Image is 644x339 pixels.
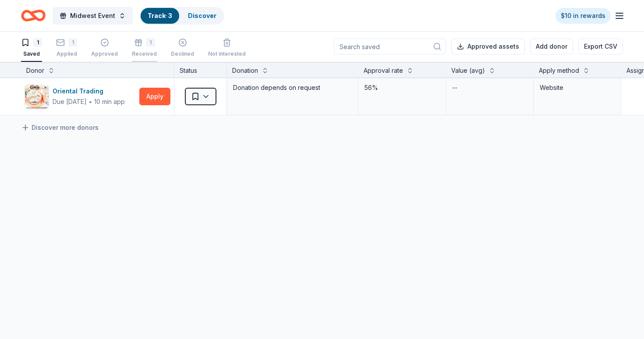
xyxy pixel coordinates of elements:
[21,35,42,62] button: 1Saved
[451,39,525,54] button: Approved assets
[540,82,615,93] div: Website
[88,98,92,105] span: ∙
[188,12,216,19] a: Discover
[232,82,353,94] div: Donation depends on request
[70,11,115,21] span: Midwest Event
[451,65,485,76] div: Value (avg)
[21,5,46,26] a: Home
[25,84,136,109] button: Image for Oriental TradingOriental TradingDue [DATE]∙10 min app
[174,62,227,78] div: Status
[232,65,258,76] div: Donation
[94,97,125,106] div: 10 min app
[21,122,99,133] a: Discover more donors
[208,50,246,57] div: Not interested
[208,35,246,62] button: Not interested
[364,65,403,76] div: Approval rate
[53,86,125,96] div: Oriental Trading
[140,7,224,25] button: Track· 3Discover
[364,82,440,94] div: 56%
[53,7,133,25] button: Midwest Event
[451,82,458,94] div: --
[26,65,44,76] div: Donor
[171,50,194,57] div: Declined
[539,65,579,76] div: Apply method
[53,96,87,107] div: Due [DATE]
[578,39,623,54] button: Export CSV
[132,35,157,62] button: 1Received
[146,38,155,47] div: 1
[171,35,194,62] button: Declined
[91,50,118,57] div: Approved
[334,39,446,54] input: Search saved
[33,38,42,47] div: 1
[530,39,573,54] button: Add donor
[148,12,172,19] a: Track· 3
[21,50,42,57] div: Saved
[556,8,611,24] a: $10 in rewards
[91,35,118,62] button: Approved
[25,85,49,108] img: Image for Oriental Trading
[56,35,77,62] button: 1Applied
[139,88,170,105] button: Apply
[132,50,157,57] div: Received
[56,50,77,57] div: Applied
[68,38,77,47] div: 1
